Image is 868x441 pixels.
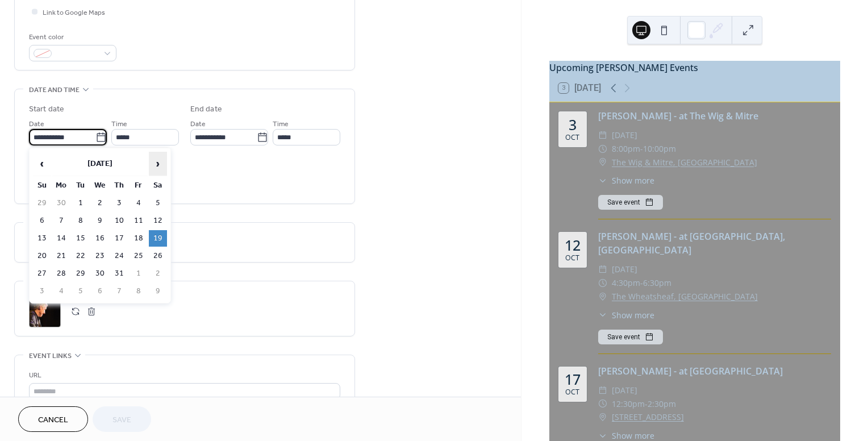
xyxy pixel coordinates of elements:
[598,195,663,210] button: Save event
[273,118,289,130] span: Time
[598,174,607,186] div: ​
[149,283,167,299] td: 9
[130,248,148,264] td: 25
[149,152,166,175] span: ›
[598,109,831,123] div: [PERSON_NAME] - at The Wig & Mitre
[598,330,663,344] button: Save event
[598,364,831,378] div: [PERSON_NAME] - at [GEOGRAPHIC_DATA]
[190,118,206,130] span: Date
[598,290,607,303] div: ​
[52,265,70,282] td: 28
[643,142,676,156] span: 10:00pm
[72,283,90,299] td: 5
[33,265,51,282] td: 27
[33,177,51,194] th: Su
[598,230,831,257] div: [PERSON_NAME] - at [GEOGRAPHIC_DATA], [GEOGRAPHIC_DATA]
[149,265,167,282] td: 2
[52,195,70,211] td: 30
[130,177,148,194] th: Fr
[598,309,654,321] button: ​Show more
[598,397,607,411] div: ​
[645,397,648,411] span: -
[33,195,51,211] td: 29
[640,142,643,156] span: -
[91,195,109,211] td: 2
[149,177,167,194] th: Sa
[38,414,68,426] span: Cancel
[598,384,607,397] div: ​
[598,156,607,169] div: ​
[111,118,127,130] span: Time
[612,397,645,411] span: 12:30pm
[91,230,109,247] td: 16
[598,410,607,424] div: ​
[130,213,148,229] td: 11
[52,213,70,229] td: 7
[612,174,654,186] span: Show more
[91,283,109,299] td: 6
[612,290,758,303] a: The Wheatsheaf, [GEOGRAPHIC_DATA]
[612,410,684,424] a: [STREET_ADDRESS]
[33,230,51,247] td: 13
[52,283,70,299] td: 4
[598,276,607,290] div: ​
[29,31,114,43] div: Event color
[72,230,90,247] td: 15
[598,128,607,142] div: ​
[565,372,581,386] div: 17
[91,213,109,229] td: 9
[33,248,51,264] td: 20
[29,103,64,115] div: Start date
[110,265,128,282] td: 31
[190,103,222,115] div: End date
[91,177,109,194] th: We
[110,248,128,264] td: 24
[29,350,72,362] span: Event links
[130,265,148,282] td: 1
[565,389,579,396] div: Oct
[565,134,579,142] div: Oct
[612,263,637,276] span: [DATE]
[110,283,128,299] td: 7
[18,406,88,432] button: Cancel
[110,177,128,194] th: Th
[110,195,128,211] td: 3
[640,276,643,290] span: -
[91,248,109,264] td: 23
[72,265,90,282] td: 29
[33,283,51,299] td: 3
[565,255,579,262] div: Oct
[612,142,640,156] span: 8:00pm
[612,309,654,321] span: Show more
[29,118,44,130] span: Date
[598,142,607,156] div: ​
[149,213,167,229] td: 12
[91,265,109,282] td: 30
[643,276,671,290] span: 6:30pm
[598,263,607,276] div: ​
[598,309,607,321] div: ​
[598,174,654,186] button: ​Show more
[110,213,128,229] td: 10
[565,238,581,252] div: 12
[130,283,148,299] td: 8
[549,61,840,74] div: Upcoming [PERSON_NAME] Events
[34,152,51,175] span: ‹
[612,384,637,397] span: [DATE]
[612,276,640,290] span: 4:30pm
[72,248,90,264] td: 22
[130,230,148,247] td: 18
[29,296,61,327] div: ;
[72,213,90,229] td: 8
[52,152,148,176] th: [DATE]
[72,195,90,211] td: 1
[612,156,757,169] a: The Wig & Mitre, [GEOGRAPHIC_DATA]
[52,177,70,194] th: Mo
[569,118,577,132] div: 3
[29,84,80,96] span: Date and time
[72,177,90,194] th: Tu
[149,230,167,247] td: 19
[52,248,70,264] td: 21
[149,195,167,211] td: 5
